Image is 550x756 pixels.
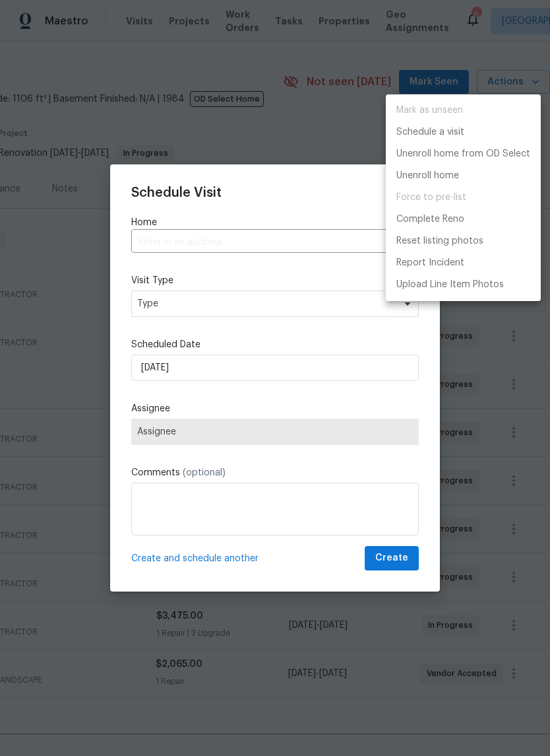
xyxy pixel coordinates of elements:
span: Setup visit must be completed before moving home to pre-list [386,187,541,209]
p: Report Incident [396,256,464,270]
p: Upload Line Item Photos [396,278,504,292]
p: Unenroll home [396,169,459,183]
p: Schedule a visit [396,125,464,139]
p: Reset listing photos [396,234,483,248]
p: Complete Reno [396,213,464,226]
p: Unenroll home from OD Select [396,147,530,161]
